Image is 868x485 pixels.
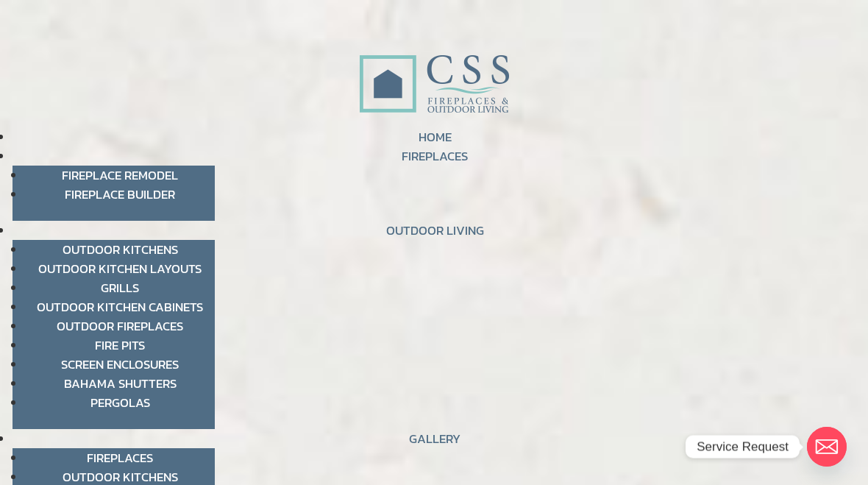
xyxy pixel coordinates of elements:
[402,146,468,166] a: FIREPLACES
[38,259,202,278] a: Outdoor Kitchen Layouts
[409,429,460,448] a: GALLERY
[57,316,183,336] a: Outdoor Fireplaces
[386,221,484,240] a: OUTDOOR LIVING
[37,297,203,316] a: Outdoor Kitchen Cabinets
[63,240,178,259] a: Outdoor Kitchens
[90,393,150,412] a: Pergolas
[95,336,145,355] a: Fire Pits
[359,14,509,121] img: CSS Fireplaces & Outdoor Living (Formerly Construction Solutions & Supply)- Jacksonville Ormond B...
[61,355,179,374] a: Screen Enclosures
[807,427,847,467] a: Email
[64,374,177,393] a: Bahama Shutters
[101,278,139,297] a: Grills
[87,448,153,467] a: Fireplaces
[419,127,452,146] a: HOME
[65,185,175,204] a: Fireplace Builder
[62,166,178,185] a: Fireplace Remodel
